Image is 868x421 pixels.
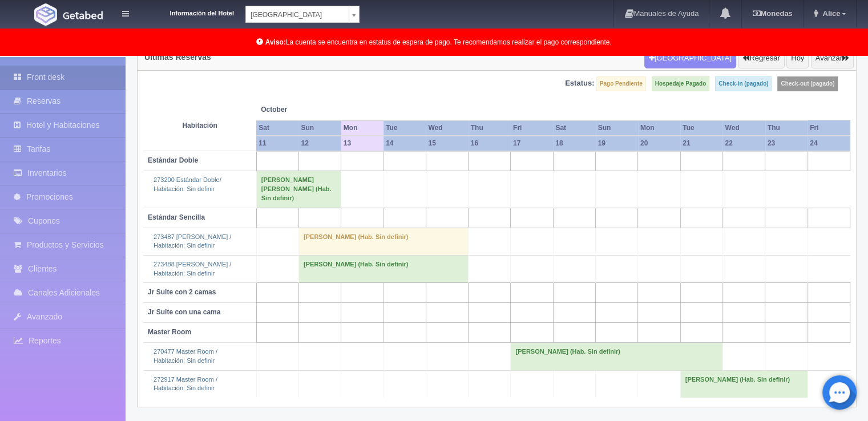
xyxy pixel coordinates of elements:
label: Check-out (pagado) [777,76,838,91]
a: 273200 Estándar Doble/Habitación: Sin definir [154,176,221,192]
b: Aviso: [265,38,286,46]
label: Hospedaje Pagado [652,76,709,91]
button: Hoy [786,47,809,69]
strong: Habitación [182,122,217,129]
th: Tue [680,120,722,136]
a: 273488 [PERSON_NAME] /Habitación: Sin definir [154,261,231,277]
th: Sun [298,120,341,136]
td: [PERSON_NAME] (Hab. Sin definir) [511,343,722,370]
button: [GEOGRAPHIC_DATA] [644,47,736,69]
th: 24 [808,136,850,151]
th: Mon [638,120,680,136]
span: October [261,105,337,115]
th: 19 [596,136,638,151]
img: Getabed [63,11,103,19]
b: Jr Suite con una cama [148,308,220,316]
th: 22 [722,136,765,151]
h4: Últimas Reservas [144,53,211,62]
th: Wed [722,120,765,136]
td: [PERSON_NAME] [PERSON_NAME] (Hab. Sin definir) [256,171,341,208]
button: Regresar [738,47,784,69]
b: Master Room [148,328,191,336]
td: [PERSON_NAME] (Hab. Sin definir) [680,370,808,398]
th: Sat [256,120,298,136]
b: Monedas [752,9,792,18]
a: 272917 Master Room /Habitación: Sin definir [154,376,217,392]
span: [GEOGRAPHIC_DATA] [251,6,344,23]
th: 17 [511,136,553,151]
th: Fri [511,120,553,136]
b: Estándar Sencilla [148,213,205,221]
th: 21 [680,136,722,151]
label: Estatus: [565,78,594,89]
b: Jr Suite con 2 camas [148,288,216,296]
th: 11 [256,136,298,151]
th: 12 [298,136,341,151]
th: Mon [341,120,383,136]
a: 270477 Master Room /Habitación: Sin definir [154,348,217,364]
th: Wed [426,120,468,136]
th: Thu [765,120,808,136]
th: 15 [426,136,468,151]
b: Estándar Doble [148,156,198,164]
dt: Información del Hotel [143,6,234,18]
button: Avanzar [811,47,854,69]
th: 20 [638,136,680,151]
label: Check-in (pagado) [715,76,772,91]
th: Sat [553,120,595,136]
td: [PERSON_NAME] (Hab. Sin definir) [298,228,468,255]
td: [PERSON_NAME] (Hab. Sin definir) [298,255,468,282]
th: Tue [383,120,426,136]
th: Sun [596,120,638,136]
img: Getabed [34,3,57,26]
th: 13 [341,136,383,151]
label: Pago Pendiente [596,76,646,91]
th: 16 [469,136,511,151]
th: Fri [808,120,850,136]
th: 23 [765,136,808,151]
th: 18 [553,136,595,151]
span: Alice [819,9,840,18]
a: 273487 [PERSON_NAME] /Habitación: Sin definir [154,233,231,249]
a: [GEOGRAPHIC_DATA] [245,6,360,23]
th: Thu [469,120,511,136]
th: 14 [383,136,426,151]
